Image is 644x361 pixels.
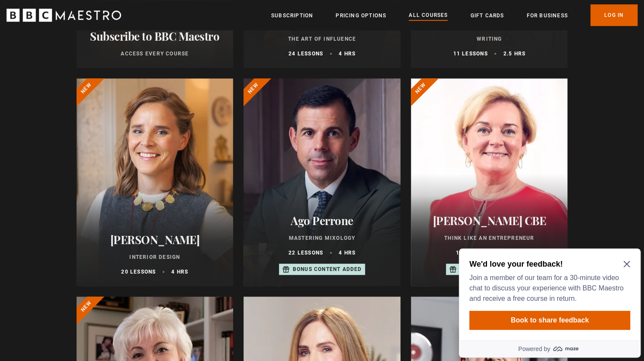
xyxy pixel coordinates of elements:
h2: Ago Perrone [254,214,390,227]
nav: Primary [271,4,638,26]
p: Join a member of our team for a 30-minute video chat to discuss your experience with BBC Maestro ... [14,28,171,59]
a: All Courses [409,11,448,20]
a: [PERSON_NAME] Interior Design 20 lessons 4 hrs New [77,78,234,286]
p: 11 lessons [453,50,487,58]
h2: [PERSON_NAME] CBE [421,214,557,227]
a: Powered by maze [3,95,185,113]
a: Log In [590,4,638,26]
p: 2.5 hrs [503,50,525,58]
p: Think Like an Entrepreneur [421,234,557,242]
p: 4 hrs [339,50,356,58]
a: Ago Perrone Mastering Mixology 22 lessons 4 hrs Bonus content added New [244,78,400,286]
p: 22 lessons [288,249,323,257]
button: Close Maze Prompt [168,16,175,23]
p: 4 hrs [339,249,356,257]
p: Mastering Mixology [254,234,390,242]
p: Writing [421,35,557,43]
button: Book to share feedback [14,66,175,85]
div: Optional study invitation [3,3,185,113]
p: Interior Design [87,253,223,261]
p: Bonus content added [293,265,362,273]
p: 20 lessons [121,268,156,276]
h2: [PERSON_NAME] [87,233,223,246]
p: 4 hrs [171,268,188,276]
a: Gift Cards [470,11,504,20]
svg: BBC Maestro [6,9,121,22]
a: Pricing Options [336,11,386,20]
a: Subscription [271,11,313,20]
h2: We'd love your feedback! [14,14,171,24]
p: The Art of Influence [254,35,390,43]
a: [PERSON_NAME] CBE Think Like an Entrepreneur 19 lessons 4 hrs Bonus content added New [411,78,568,286]
p: 24 lessons [288,50,323,58]
a: For business [526,11,567,20]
